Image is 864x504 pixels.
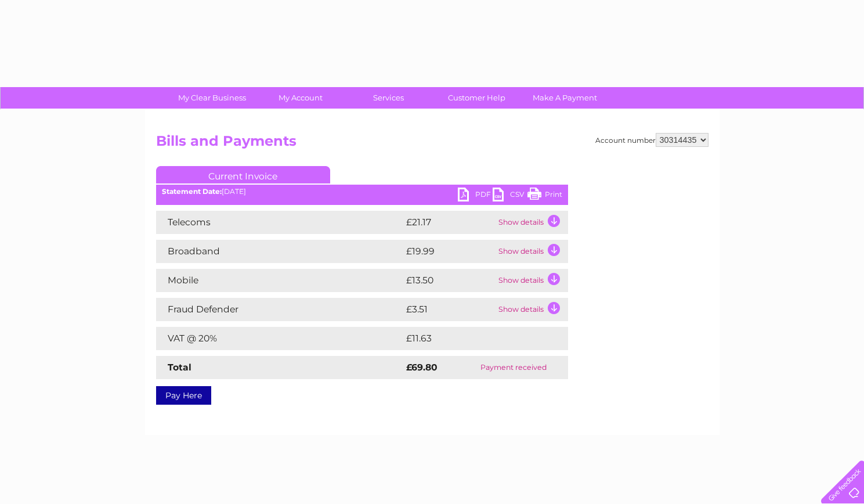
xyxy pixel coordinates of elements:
a: Customer Help [429,87,525,109]
a: Services [341,87,436,109]
td: Show details [496,298,568,321]
div: [DATE] [156,188,568,196]
td: £11.63 [403,327,543,350]
td: Telecoms [156,211,403,234]
td: Show details [496,240,568,263]
a: Print [527,188,562,204]
h2: Bills and Payments [156,133,708,155]
a: PDF [458,188,493,204]
a: My Account [252,87,348,109]
strong: Total [168,362,191,373]
a: Current Invoice [156,166,330,183]
td: £21.17 [403,211,496,234]
td: Mobile [156,269,403,292]
a: Pay Here [156,386,211,405]
td: Fraud Defender [156,298,403,321]
td: Payment received [459,356,567,379]
td: £3.51 [403,298,496,321]
td: Broadband [156,240,403,263]
td: Show details [496,269,568,292]
a: CSV [493,188,527,204]
strong: £69.80 [406,362,438,373]
a: Make A Payment [517,87,613,109]
td: £19.99 [403,240,496,263]
td: VAT @ 20% [156,327,403,350]
td: Show details [496,211,568,234]
a: My Clear Business [164,87,260,109]
b: Statement Date: [162,187,222,196]
td: £13.50 [403,269,496,292]
div: Account number [595,133,708,147]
